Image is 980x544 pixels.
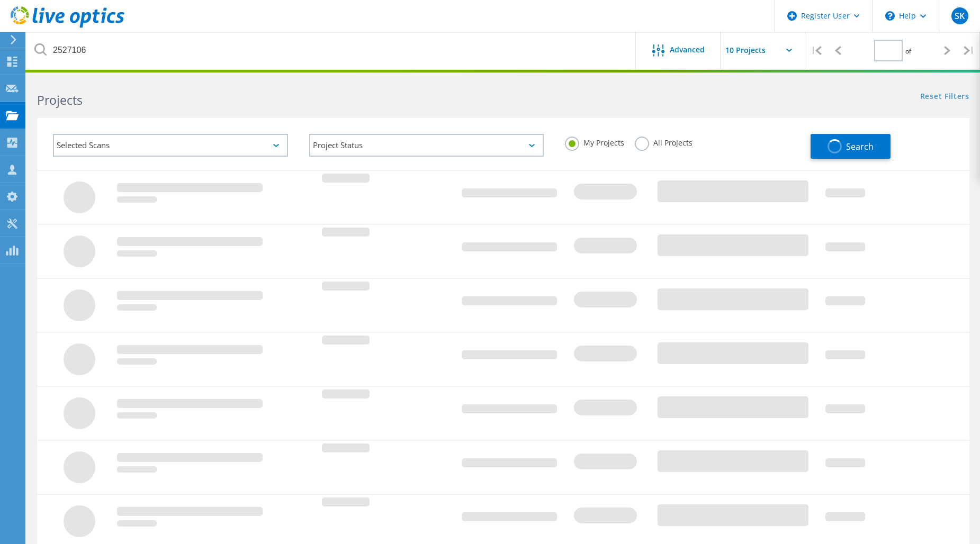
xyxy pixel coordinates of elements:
[955,12,965,20] span: SK
[53,134,288,157] div: Selected Scans
[811,134,891,159] button: Search
[920,93,969,102] a: Reset Filters
[309,134,544,157] div: Project Status
[565,137,624,147] label: My Projects
[635,137,693,147] label: All Projects
[846,141,874,152] span: Search
[805,32,827,69] div: |
[11,22,124,30] a: Live Optics Dashboard
[905,47,911,56] span: of
[670,46,705,53] span: Advanced
[958,32,980,69] div: |
[885,11,895,21] svg: \n
[26,32,636,69] input: Search projects by name, owner, ID, company, etc
[37,92,83,108] b: Projects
